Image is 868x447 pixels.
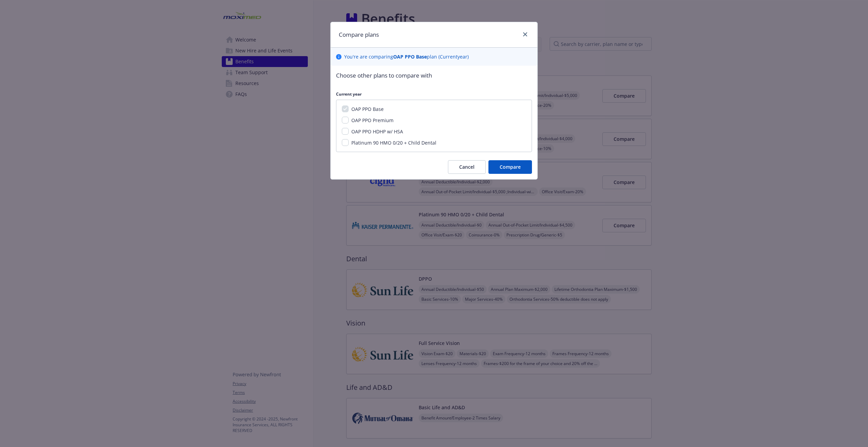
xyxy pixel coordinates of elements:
h1: Compare plans [339,30,379,39]
p: Choose other plans to compare with [336,71,532,80]
p: Current year [336,91,532,97]
span: Cancel [459,164,474,170]
button: Cancel [448,160,486,174]
button: Compare [488,160,532,174]
span: Compare [500,164,521,170]
a: close [521,30,529,38]
span: OAP PPO Premium [351,117,394,123]
span: OAP PPO Base [351,106,384,112]
b: OAP PPO Base [393,53,427,60]
span: OAP PPO HDHP w/ HSA [351,128,403,135]
p: You ' re are comparing plan ( Current year) [344,53,469,60]
span: Platinum 90 HMO 0/20 + Child Dental [351,139,436,146]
